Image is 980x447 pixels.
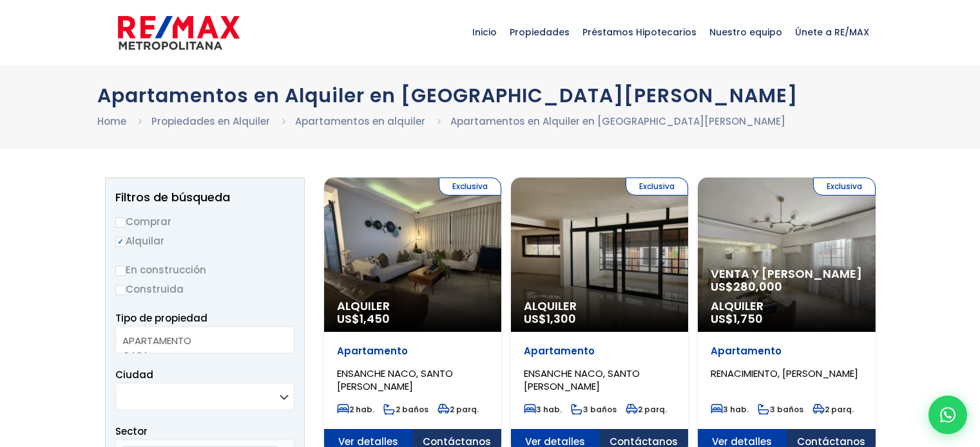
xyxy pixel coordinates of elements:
span: 1,750 [733,311,763,327]
span: US$ [711,311,763,327]
label: Comprar [115,214,294,230]
span: Alquiler [711,300,862,313]
label: En construcción [115,262,294,278]
input: Construida [115,285,126,295]
a: Propiedades en Alquiler [151,114,270,128]
span: 3 baños [758,404,803,415]
h1: Apartamentos en Alquiler en [GEOGRAPHIC_DATA][PERSON_NAME] [97,84,883,107]
label: Alquilar [115,233,294,249]
option: CASA [122,348,278,363]
span: 280,000 [733,278,782,295]
span: ENSANCHE NACO, SANTO [PERSON_NAME] [524,367,640,393]
span: US$ [524,311,576,327]
span: Exclusiva [813,178,876,196]
label: Construida [115,281,294,297]
span: Tipo de propiedad [115,311,207,325]
span: Ciudad [115,368,153,381]
span: Propiedades [503,13,576,51]
span: Inicio [466,13,503,51]
option: APARTAMENTO [122,333,278,348]
span: 2 baños [383,404,428,415]
span: 3 hab. [524,404,562,415]
span: 1,300 [546,311,576,327]
span: 3 hab. [711,404,749,415]
a: Apartamentos en Alquiler en [GEOGRAPHIC_DATA][PERSON_NAME] [450,114,785,128]
span: RENACIMIENTO, [PERSON_NAME] [711,367,858,380]
span: 2 parq. [626,404,667,415]
span: 2 parq. [437,404,479,415]
span: Préstamos Hipotecarios [576,13,703,51]
span: Venta y [PERSON_NAME] [711,268,862,280]
p: Apartamento [524,345,675,358]
span: Sector [115,424,148,438]
span: Alquiler [337,300,488,313]
img: remax-metropolitana-logo [118,14,240,52]
span: US$ [337,311,390,327]
input: Alquilar [115,237,126,247]
span: 3 baños [571,404,617,415]
span: ENSANCHE NACO, SANTO [PERSON_NAME] [337,367,453,393]
span: 2 parq. [812,404,854,415]
span: Exclusiva [439,178,501,196]
span: Alquiler [524,300,675,313]
span: Exclusiva [626,178,688,196]
input: En construcción [115,266,126,276]
p: Apartamento [337,345,488,358]
h2: Filtros de búsqueda [115,191,294,204]
span: US$ [711,278,782,295]
span: 1,450 [360,311,390,327]
span: Nuestro equipo [703,13,789,51]
a: Home [97,114,126,128]
span: 2 hab. [337,404,374,415]
a: Apartamentos en alquiler [295,114,425,128]
input: Comprar [115,217,126,228]
p: Apartamento [711,345,862,358]
span: Únete a RE/MAX [789,13,876,51]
